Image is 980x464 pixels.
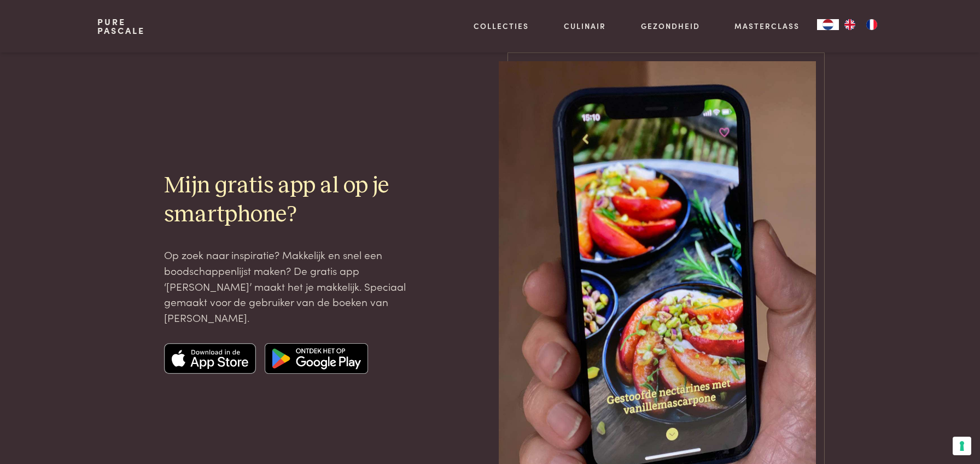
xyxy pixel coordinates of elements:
a: Masterclass [734,20,800,32]
button: Uw voorkeuren voor toestemming voor trackingtechnologieën [953,437,971,455]
div: Language [817,19,839,30]
img: Google app store [265,343,368,374]
a: PurePascale [97,17,145,35]
a: FR [861,19,883,30]
ul: Language list [839,19,883,30]
a: Culinair [564,20,606,32]
aside: Language selected: Nederlands [817,19,883,30]
a: Gezondheid [641,20,700,32]
a: Collecties [474,20,529,32]
a: NL [817,19,839,30]
a: EN [839,19,861,30]
img: Apple app store [164,343,256,374]
p: Op zoek naar inspiratie? Makkelijk en snel een boodschappenlijst maken? De gratis app ‘[PERSON_NA... [164,247,415,325]
h2: Mijn gratis app al op je smartphone? [164,172,415,230]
